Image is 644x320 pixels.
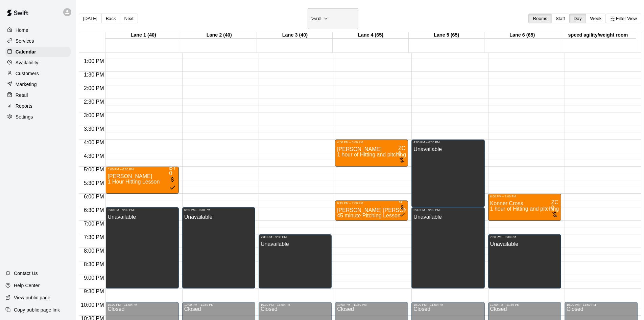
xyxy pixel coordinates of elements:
span: 0 [399,198,402,204]
span: 0 [169,170,172,176]
span: 9:00 PM [82,275,106,281]
span: 1 hour of Hitting and pitching/fielding [337,152,425,157]
a: Marketing [5,79,71,89]
div: 7:30 PM – 9:30 PM [261,235,330,239]
p: Help Center [14,282,40,289]
span: 4:00 PM [82,140,106,145]
div: 7:30 PM – 9:30 PM [490,235,559,239]
div: 10:00 PM – 11:59 PM [261,303,330,306]
p: Reports [16,103,32,109]
p: Home [16,27,28,34]
div: speed agility/weight room [560,32,636,39]
span: All customers have paid [399,206,406,219]
svg: No customers have paid [398,156,405,164]
p: Retail [16,92,28,99]
span: 6:30 PM [82,207,106,213]
div: Lane 6 (65) [484,32,560,39]
div: Retail [5,90,71,100]
span: Zion Clonts [398,146,405,156]
span: 1:30 PM [82,72,106,78]
span: 45 minute Pitching Lesson [337,213,401,218]
span: 1 hour of Hitting and pitching/fielding [490,206,578,212]
span: 1 Hour Hitting Lesson [108,179,160,185]
div: 7:30 PM – 9:30 PM: Unavailable [488,234,561,289]
a: Reports [5,101,71,111]
span: 7:30 PM [82,234,106,240]
div: Lane 5 (65) [409,32,484,39]
span: All customers have paid [169,178,176,192]
button: Staff [551,14,569,23]
span: 5:00 PM [82,167,106,172]
div: 4:00 PM – 5:00 PM: 1 hour of Hitting and pitching/fielding [335,140,408,167]
a: Calendar [5,47,71,57]
div: 5:00 PM – 6:00 PM: Lucas Rudes [105,167,178,194]
span: Zion Clonts [551,200,558,211]
p: Contact Us [14,270,38,277]
span: 7:00 PM [82,221,106,227]
span: 0 [398,151,401,156]
button: Back [101,14,120,23]
a: Services [5,36,71,46]
span: 10:00 PM [79,302,105,308]
svg: No customers have paid [551,211,558,218]
div: Lane 4 (65) [333,32,408,39]
div: 5:00 PM – 6:00 PM [108,168,176,171]
span: Brandon Taylor [169,165,176,176]
div: 10:00 PM – 11:59 PM [108,303,176,306]
button: Next [120,14,138,23]
p: Copy public page link [14,306,60,313]
div: 6:30 PM – 9:30 PM: Unavailable [182,207,255,289]
div: 10:00 PM – 11:59 PM [413,303,482,306]
span: 1:00 PM [82,58,106,64]
div: Lane 2 (40) [181,32,257,39]
span: 8:30 PM [82,261,106,267]
div: 10:00 PM – 11:59 PM [567,303,636,306]
span: 8:00 PM [82,248,106,254]
button: Rooms [528,14,551,23]
div: Zion Clonts [398,146,405,151]
p: Availability [16,59,39,66]
span: ZC [551,199,558,205]
p: View public page [14,294,50,301]
div: 6:30 PM – 9:30 PM [184,208,253,212]
div: 4:00 PM – 6:30 PM [413,141,482,144]
p: Customers [16,70,39,77]
div: 7:30 PM – 9:30 PM: Unavailable [259,234,332,289]
span: 6:00 PM [82,194,106,199]
span: 4:30 PM [82,153,106,159]
div: Lane 3 (40) [257,32,333,39]
button: [DATE] [79,14,102,23]
span: 0 [551,205,554,211]
button: Filter View [606,14,641,23]
div: Brandon Taylor [169,165,176,171]
div: 10:00 PM – 11:59 PM [337,303,406,306]
div: 6:30 PM – 9:30 PM [413,208,482,212]
div: 6:00 PM – 7:00 PM: 1 hour of Hitting and pitching/fielding [488,194,561,221]
a: Availability [5,58,71,68]
span: 9:30 PM [82,289,106,294]
div: 6:30 PM – 9:30 PM [108,208,176,212]
div: 10:00 PM – 11:59 PM [490,303,559,306]
div: 6:30 PM – 9:30 PM: Unavailable [411,207,484,289]
button: [DATE] [308,8,358,29]
div: Zion Clonts [551,200,558,205]
button: Week [586,14,606,23]
a: Customers [5,68,71,79]
span: 3:30 PM [82,126,106,132]
span: 2:30 PM [82,99,106,105]
p: Settings [16,113,33,120]
div: 6:00 PM – 7:00 PM [490,195,559,198]
div: 6:15 PM – 7:00 PM: Cooper Hogg [335,200,408,221]
h6: [DATE] [311,17,321,20]
a: Settings [5,112,71,122]
a: Home [5,25,71,35]
div: Lane 1 (40) [105,32,181,39]
button: Day [569,14,586,23]
div: 6:30 PM – 9:30 PM: Unavailable [105,207,178,289]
